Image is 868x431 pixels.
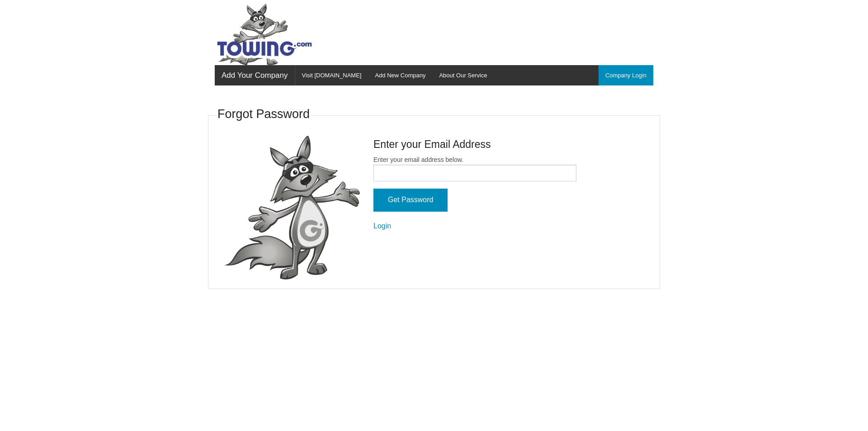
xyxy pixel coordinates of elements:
input: Get Password [373,189,448,212]
a: Company Login [599,65,653,85]
a: Login [373,222,391,230]
a: Add Your Company [215,65,295,85]
h3: Forgot Password [217,106,310,123]
h4: Enter your Email Address [373,137,576,152]
img: Towing.com Logo [215,4,314,65]
a: Add New Company [368,65,432,85]
input: Enter your email address below. [373,165,576,181]
a: Visit [DOMAIN_NAME] [295,65,368,85]
label: Enter your email address below. [373,155,576,181]
a: About Our Service [432,65,494,85]
img: fox-Presenting.png [224,136,360,280]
